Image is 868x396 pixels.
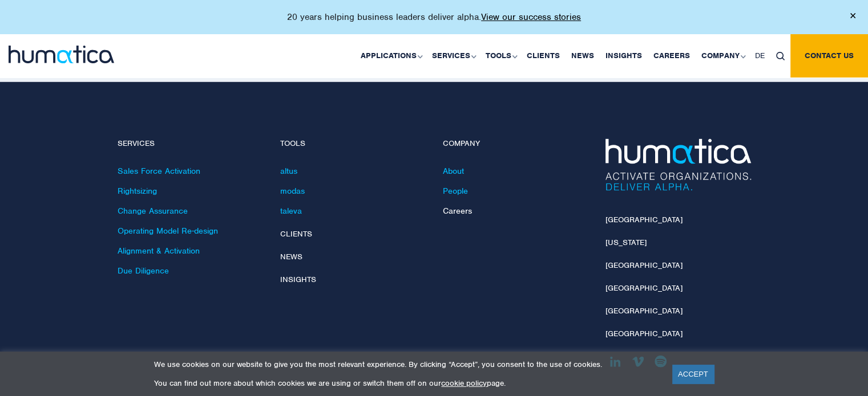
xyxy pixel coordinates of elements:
a: altus [280,166,297,176]
a: modas [280,186,305,196]
h4: Services [118,139,263,149]
a: View our success stories [481,11,581,23]
h4: Company [443,139,588,149]
span: DE [755,51,765,60]
a: [GEOGRAPHIC_DATA] [605,260,683,270]
a: Due Diligence [118,266,169,276]
a: [US_STATE] [605,238,647,247]
p: We use cookies on our website to give you the most relevant experience. By clicking “Accept”, you... [154,360,658,369]
a: Sales Force Activation [118,166,200,176]
a: Clients [280,229,312,239]
a: taleva [280,206,302,216]
a: Careers [648,34,696,77]
p: 20 years helping business leaders deliver alpha. [287,11,581,23]
a: Contact us [790,34,868,77]
a: Services [426,34,480,77]
h4: Tools [280,139,426,149]
a: [GEOGRAPHIC_DATA] [605,215,683,224]
a: People [443,186,468,196]
a: Insights [600,34,648,77]
a: [GEOGRAPHIC_DATA] [605,283,683,293]
a: DE [749,34,770,77]
img: Humatica [605,139,751,190]
a: [GEOGRAPHIC_DATA] [605,329,683,338]
img: search_icon [776,52,785,60]
a: About [443,166,464,176]
a: ACCEPT [672,365,714,383]
a: Tools [480,34,521,77]
a: News [566,34,600,77]
a: Operating Model Re-design [118,226,218,236]
a: Rightsizing [118,186,157,196]
a: Applications [355,34,426,77]
p: You can find out more about which cookies we are using or switch them off on our page. [154,378,658,388]
a: News [280,252,302,262]
a: Insights [280,275,316,284]
a: Alignment & Activation [118,246,200,256]
a: Company [696,34,749,77]
a: Careers [443,206,472,216]
a: Change Assurance [118,206,188,216]
a: Clients [521,34,566,77]
a: cookie policy [441,378,487,388]
img: logo [9,46,114,63]
a: [GEOGRAPHIC_DATA] [605,306,683,316]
